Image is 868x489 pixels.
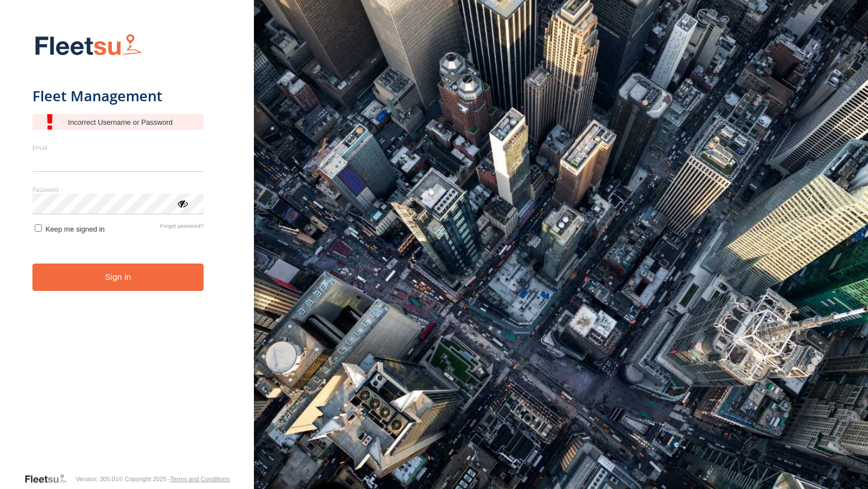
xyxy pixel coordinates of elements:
a: Visit our Website [24,473,76,485]
a: Forgot password? [160,223,204,233]
label: Password [32,185,204,194]
h1: Fleet Management [32,87,204,105]
input: Keep me signed in [35,224,42,232]
img: Fleetsu [32,31,144,60]
div: © Copyright 2025 - [119,476,230,482]
button: Sign in [32,264,204,291]
span: Keep me signed in [45,225,105,233]
label: Email [32,143,204,152]
form: main [32,27,222,472]
div: Version: 305.01 [76,476,118,482]
div: ViewPassword [177,198,188,209]
a: Terms and Conditions [170,476,229,482]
